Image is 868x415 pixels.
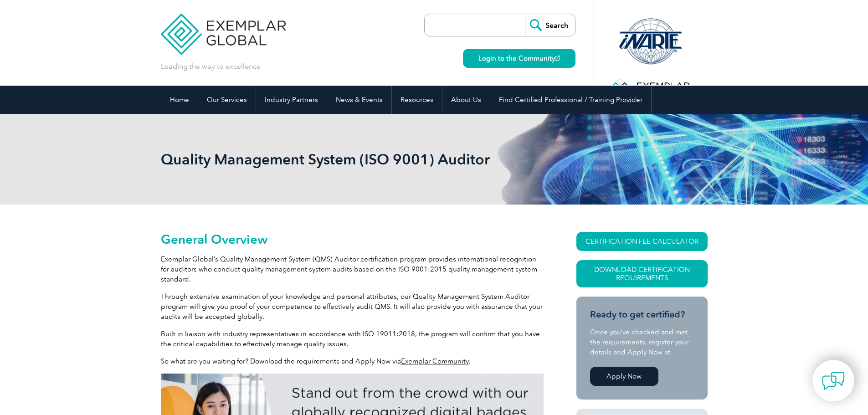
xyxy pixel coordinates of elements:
p: Built in liaison with industry representatives in accordance with ISO 19011:2018, the program wil... [161,329,544,349]
h2: General Overview [161,232,544,246]
a: Find Certified Professional / Training Provider [490,86,651,114]
a: Apply Now [590,367,658,386]
input: Search [525,14,575,36]
a: Industry Partners [256,86,327,114]
a: Download Certification Requirements [576,260,708,287]
a: News & Events [327,86,391,114]
p: Through extensive examination of your knowledge and personal attributes, our Quality Management S... [161,292,544,322]
img: contact-chat.png [822,369,845,392]
h3: Ready to get certified? [590,309,694,320]
a: Home [161,86,198,114]
a: Our Services [198,86,256,114]
a: Exemplar Community [401,357,469,365]
img: open_square.png [555,56,560,61]
p: Leading the way to excellence [161,61,261,72]
p: Exemplar Global’s Quality Management System (QMS) Auditor certification program provides internat... [161,254,544,284]
p: So what are you waiting for? Download the requirements and Apply Now via . [161,356,544,366]
a: CERTIFICATION FEE CALCULATOR [576,232,708,251]
p: Once you’ve checked and met the requirements, register your details and Apply Now at [590,327,694,357]
a: Login to the Community [463,49,575,68]
a: Resources [392,86,442,114]
h1: Quality Management System (ISO 9001) Auditor [161,150,511,168]
a: About Us [442,86,490,114]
